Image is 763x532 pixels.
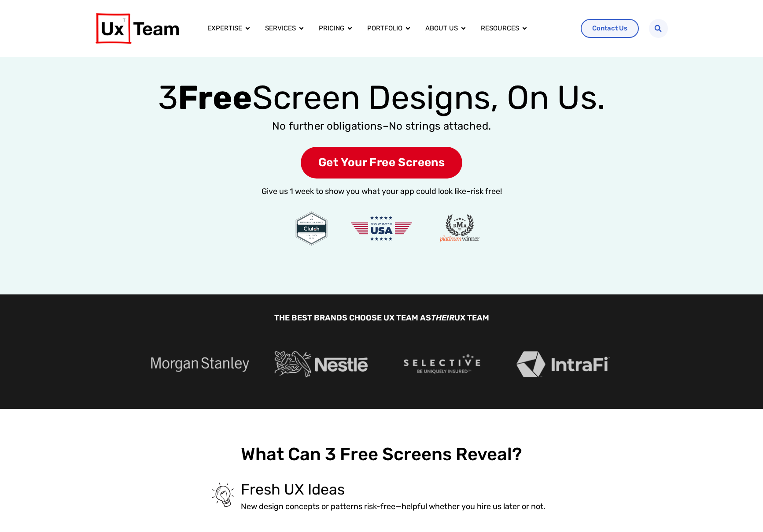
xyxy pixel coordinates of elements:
[367,23,402,33] a: Portfolio
[207,23,242,33] a: Expertise
[649,19,668,38] div: Search
[200,20,574,37] div: Menu Toggle
[319,23,344,33] a: Pricing
[592,25,627,32] span: Contact Us
[265,23,296,33] a: Services
[295,211,328,246] img: Clutch top user experience company for app modernization in New Jersey
[178,78,252,117] strong: Free
[425,23,458,33] a: About us
[481,23,519,33] a: Resources
[581,19,639,38] a: Contact Us
[241,444,522,465] h2: What Can 3 Free Screens Reveal?
[241,482,582,497] h3: Fresh UX Ideas
[431,313,454,323] em: THEIR
[96,312,668,324] p: THE BEST BRANDS CHOOSE UX TEAM AS UX TEAM
[241,501,582,513] p: New design concepts or patterns risk-free—helpful whether you hire us later or not.
[200,20,574,37] nav: Menu
[404,354,480,374] img: Selective Insurance Logo
[301,147,462,179] span: Get Your Free Screens
[96,13,179,44] img: UX Team Logo
[435,213,484,244] img: 2020 Summer Awards Platinum AwardBest Mobile App Design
